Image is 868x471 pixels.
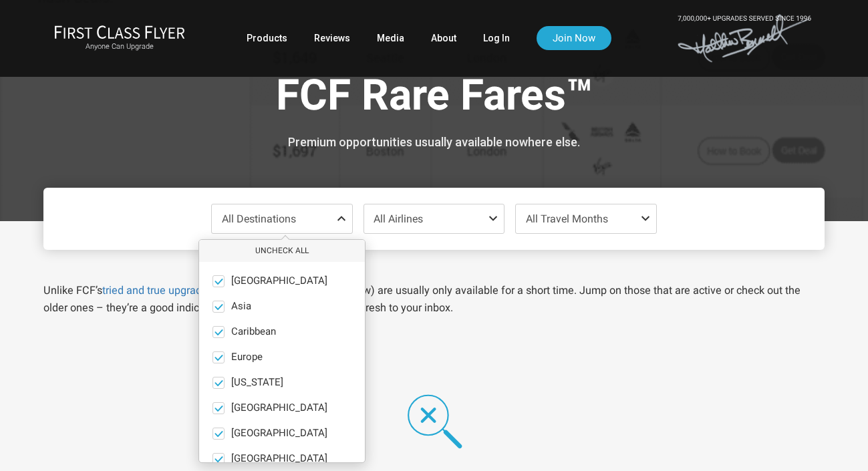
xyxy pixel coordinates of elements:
span: All Airlines [374,212,423,225]
a: About [431,26,456,50]
a: Join Now [537,26,611,50]
span: All Travel Months [526,212,608,225]
span: All Destinations [222,212,296,225]
img: First Class Flyer [54,25,185,39]
h1: FCF Rare Fares™ [53,72,815,124]
a: Media [377,26,404,50]
span: [GEOGRAPHIC_DATA] [231,428,327,440]
a: Reviews [314,26,350,50]
span: [GEOGRAPHIC_DATA] [231,402,327,414]
p: Unlike FCF’s , our Daily Alerts (below) are usually only available for a short time. Jump on thos... [43,282,825,317]
a: Products [247,26,287,50]
a: First Class FlyerAnyone Can Upgrade [54,25,185,51]
span: [GEOGRAPHIC_DATA] [231,453,327,465]
button: Uncheck All [199,240,365,262]
span: Asia [231,301,251,313]
span: Europe [231,351,263,363]
a: tried and true upgrade strategies [102,284,258,297]
span: Caribbean [231,326,276,338]
h3: Premium opportunities usually available nowhere else. [53,136,815,149]
span: [GEOGRAPHIC_DATA] [231,275,327,287]
small: Anyone Can Upgrade [54,42,185,51]
span: [US_STATE] [231,377,283,389]
a: Log In [483,26,510,50]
